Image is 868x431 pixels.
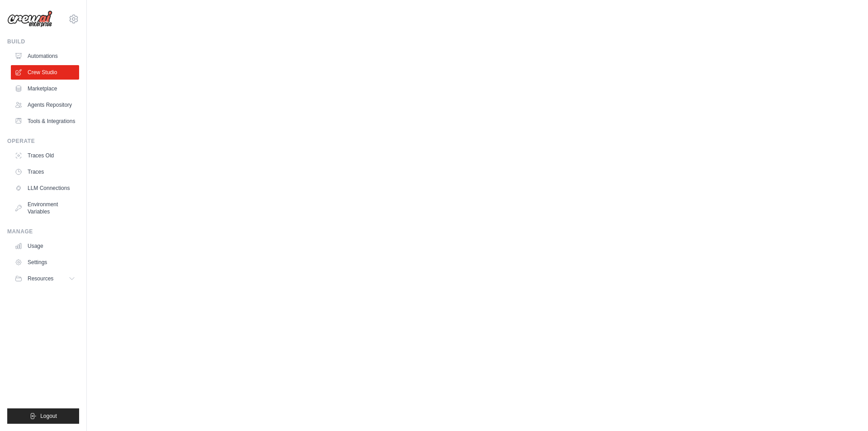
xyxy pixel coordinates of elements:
span: Logout [40,412,57,420]
a: Environment Variables [11,197,79,219]
a: Automations [11,49,79,63]
a: Usage [11,239,79,253]
button: Resources [11,271,79,286]
a: Crew Studio [11,65,79,80]
span: Resources [28,275,53,282]
a: Settings [11,255,79,270]
div: Build [7,38,79,45]
button: Logout [7,408,79,424]
img: Logo [7,10,52,28]
a: LLM Connections [11,181,79,195]
div: Manage [7,228,79,235]
a: Agents Repository [11,98,79,112]
a: Marketplace [11,81,79,96]
a: Tools & Integrations [11,114,79,128]
div: Operate [7,137,79,145]
a: Traces [11,165,79,179]
a: Traces Old [11,148,79,163]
